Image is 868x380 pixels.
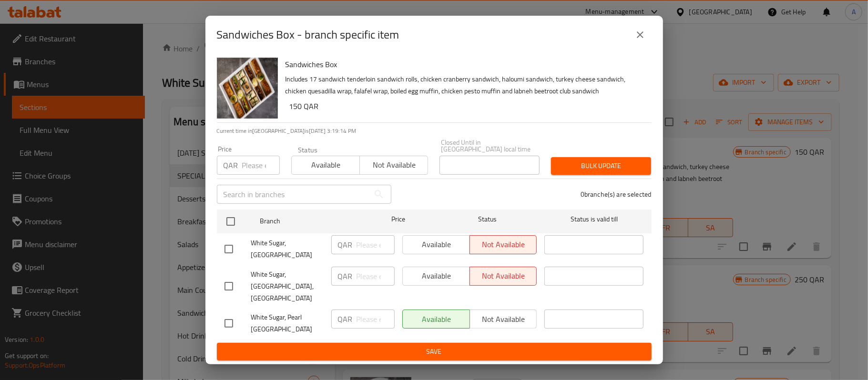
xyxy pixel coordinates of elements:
[338,270,353,282] p: QAR
[217,58,278,119] img: Sandwiches Box
[286,73,644,97] p: Includes 17 sandwich tenderloin sandwich rolls, chicken cranberry sandwich, haloumi sandwich, tur...
[251,269,324,304] span: White Sugar, [GEOGRAPHIC_DATA], [GEOGRAPHIC_DATA]
[224,160,238,171] p: QAR
[289,100,644,113] h6: 150 QAR
[551,157,651,175] button: Bulk update
[217,343,652,360] button: Save
[286,58,644,71] h6: Sandwiches Box
[357,310,395,329] input: Please enter price
[296,158,356,172] span: Available
[242,156,280,175] input: Please enter price
[581,190,652,199] p: 0 branche(s) are selected
[251,237,324,261] span: White Sugar, [GEOGRAPHIC_DATA]
[291,156,360,175] button: Available
[359,156,428,175] button: Not available
[629,23,652,46] button: close
[364,158,424,172] span: Not available
[357,235,395,254] input: Please enter price
[217,127,652,135] p: Current time in [GEOGRAPHIC_DATA] is [DATE] 3:19:14 PM
[217,27,399,42] h2: Sandwiches Box - branch specific item
[544,213,643,225] span: Status is valid till
[367,213,430,225] span: Price
[217,185,369,204] input: Search in branches
[251,311,324,335] span: White Sugar, Pearl [GEOGRAPHIC_DATA]
[357,267,395,286] input: Please enter price
[225,346,644,358] span: Save
[338,239,353,250] p: QAR
[338,313,353,325] p: QAR
[559,160,643,172] span: Bulk update
[438,213,537,225] span: Status
[260,215,359,227] span: Branch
